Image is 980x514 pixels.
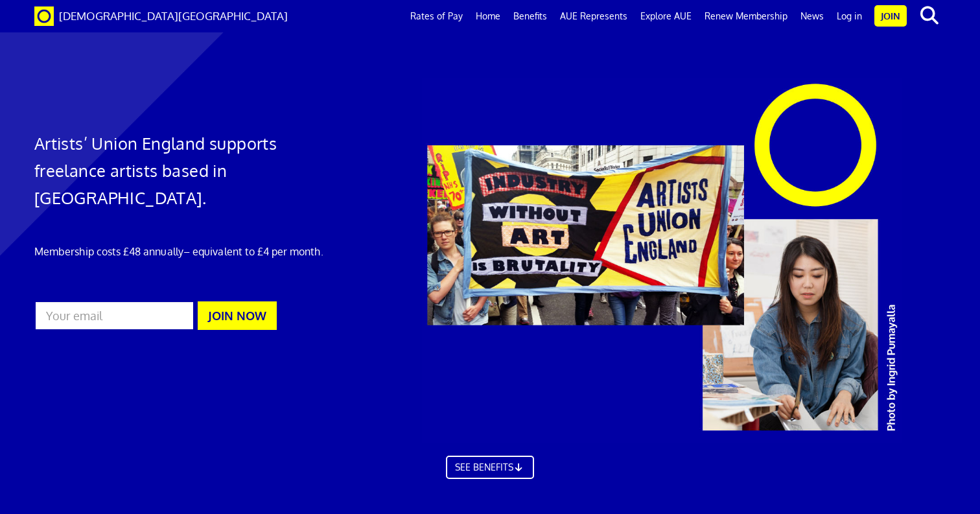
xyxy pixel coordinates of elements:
[34,301,194,331] input: Your email
[34,130,325,211] h1: Artists’ Union England supports freelance artists based in [GEOGRAPHIC_DATA].
[59,9,288,23] span: [DEMOGRAPHIC_DATA][GEOGRAPHIC_DATA]
[874,5,907,27] a: Join
[909,2,949,29] button: search
[198,301,277,330] button: JOIN NOW
[34,244,325,259] p: Membership costs £48 annually – equivalent to £4 per month.
[446,456,534,479] a: SEE BENEFITS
